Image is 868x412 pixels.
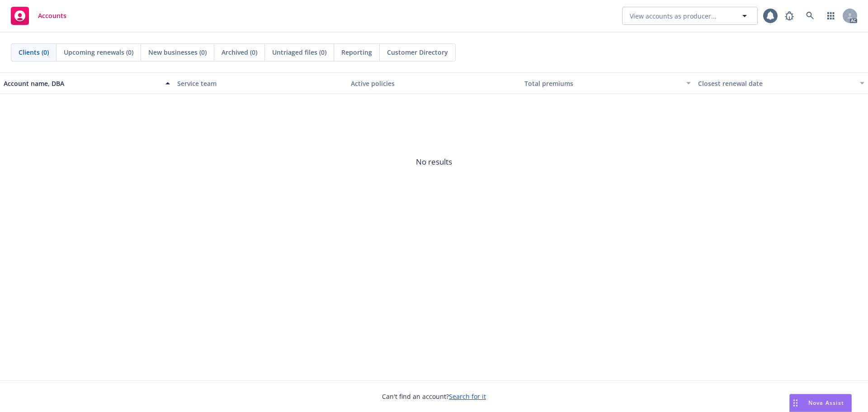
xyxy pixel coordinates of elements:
div: Closest renewal date [698,79,854,88]
div: Active policies [351,79,517,88]
span: Clients (0) [19,47,49,57]
a: Search for it [449,392,486,401]
a: Accounts [7,3,70,28]
span: Nova Assist [808,399,844,407]
span: Upcoming renewals (0) [64,47,133,57]
a: Report a Bug [780,7,798,25]
a: Switch app [822,7,840,25]
button: View accounts as producer... [622,7,758,25]
a: Search [801,7,819,25]
button: Active policies [347,72,521,94]
button: Nova Assist [789,394,852,412]
span: Can't find an account? [382,392,486,401]
button: Service team [174,72,347,94]
span: Untriaged files (0) [272,47,326,57]
span: Customer Directory [387,47,448,57]
div: Account name, DBA [4,79,160,88]
div: Total premiums [524,79,681,88]
span: New businesses (0) [148,47,207,57]
span: Archived (0) [222,47,257,57]
button: Total premiums [521,72,694,94]
span: Accounts [38,12,66,19]
button: Closest renewal date [694,72,868,94]
div: Service team [177,79,344,88]
div: Drag to move [790,394,801,412]
span: Reporting [341,47,372,57]
span: View accounts as producer... [630,11,717,21]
